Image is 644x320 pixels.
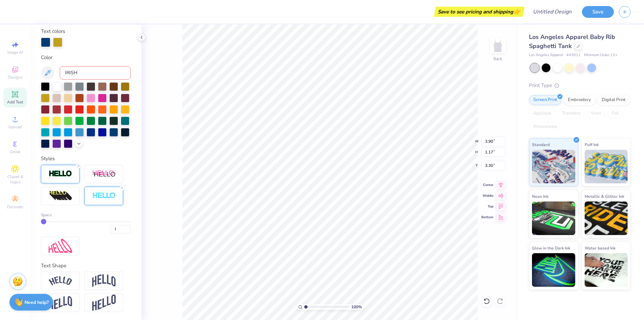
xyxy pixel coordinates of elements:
div: Text Shape [41,262,131,270]
div: Color [41,54,131,61]
span: Metallic & Glitter Ink [585,193,624,200]
span: Glow in the Dark Ink [532,244,570,252]
input: Untitled Design [528,5,577,18]
div: Save to see pricing and shipping [436,7,523,17]
span: Designs [8,75,22,80]
img: Back [491,39,504,52]
div: Back [493,56,502,62]
span: Middle [481,193,493,198]
div: Rhinestones [529,122,561,132]
img: Free Distort [49,239,72,253]
span: Los Angeles Apparel Baby Rib Spaghetti Tank [529,33,615,50]
div: Print Type [529,82,631,89]
img: Shadow [92,170,116,178]
img: Rise [92,294,116,311]
img: Water based Ink [585,253,628,287]
div: Styles [41,155,131,163]
span: Water based Ink [585,244,615,252]
input: e.g. 7428 c [60,66,131,80]
span: Greek [10,149,20,154]
label: Text colors [41,28,65,35]
span: Puff Ink [585,141,599,148]
div: Applique [529,108,556,119]
span: Bottom [481,215,493,220]
div: Foil [607,108,623,119]
img: Arc [49,276,72,285]
span: Los Angeles Apparel [529,52,563,58]
span: 100 % [351,304,362,310]
span: # 43011 [567,52,581,58]
img: Arch [92,274,116,287]
span: Center [481,183,493,187]
div: Transfers [558,108,585,119]
span: Top [481,204,493,209]
img: Standard [532,150,575,183]
div: Embroidery [563,95,595,105]
strong: Need help? [24,299,49,306]
img: Metallic & Glitter Ink [585,201,628,235]
img: Negative Space [92,192,116,200]
img: 3d Illusion [49,190,72,201]
span: 👉 [513,7,521,15]
span: Add Text [7,99,23,105]
img: Flag [49,296,72,309]
div: Screen Print [529,95,561,105]
span: Space [41,212,52,218]
button: Save [582,6,614,18]
span: Neon Ink [532,193,548,200]
img: Neon Ink [532,201,575,235]
span: Minimum Order: 12 + [584,52,618,58]
img: Puff Ink [585,150,628,183]
div: Digital Print [597,95,630,105]
span: Upload [8,124,22,130]
span: Decorate [7,204,23,210]
img: Stroke [49,170,72,178]
span: Image AI [7,50,23,55]
img: Glow in the Dark Ink [532,253,575,287]
div: Vinyl [587,108,605,119]
span: Standard [532,141,550,148]
span: Clipart & logos [3,174,27,185]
